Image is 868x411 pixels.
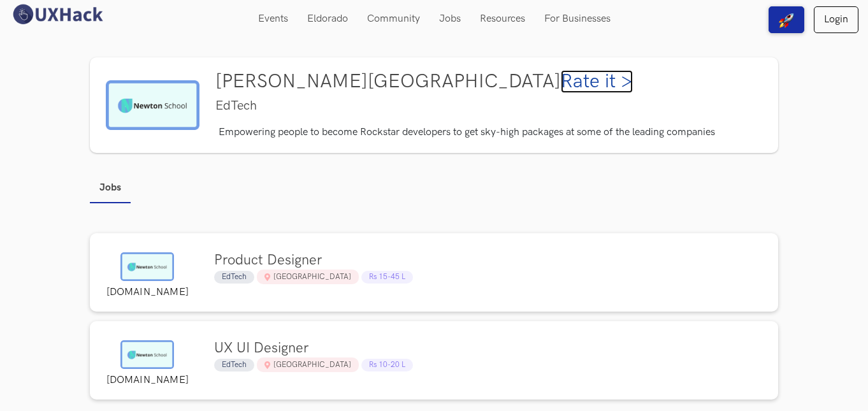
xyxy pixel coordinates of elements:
span: EdTech [214,271,254,284]
img: UXHack logo [10,3,105,25]
span: Rs 10-20 L [361,359,413,371]
h4: EdTech [215,98,633,113]
label: [DOMAIN_NAME] [99,374,195,387]
a: Jobs [90,175,131,203]
img: rocket [779,13,794,28]
img: Newton School logo [120,340,174,369]
a: Rate it > [561,70,633,93]
a: Jobs [430,6,470,31]
a: Eldorado [298,6,358,31]
a: Resources [470,6,535,31]
h4: Product Designer [214,252,413,269]
img: Newton School logo [120,252,174,281]
p: Empowering people to become Rockstar developers to get sky-high packages at some of the leading c... [219,125,715,140]
label: [DOMAIN_NAME] [99,286,195,299]
span: Rs 15-45 L [361,271,413,284]
h4: UX UI Designer [214,340,413,357]
img: location_pin.png [264,273,270,281]
h3: [PERSON_NAME][GEOGRAPHIC_DATA] [215,70,633,93]
a: Events [249,6,298,31]
img: Newton School logo [106,80,199,130]
span: [GEOGRAPHIC_DATA] [257,357,359,372]
a: Newton School logo[DOMAIN_NAME]Product DesignerEdTech [GEOGRAPHIC_DATA] Rs 15-45 L [99,233,769,312]
span: [GEOGRAPHIC_DATA] [257,270,359,284]
a: Newton School logo[DOMAIN_NAME]UX UI DesignerEdTech [GEOGRAPHIC_DATA] Rs 10-20 L [99,321,769,400]
a: Community [358,6,430,31]
a: Login [814,6,858,33]
a: For Businesses [535,6,620,31]
span: EdTech [214,359,254,371]
img: location_pin.png [264,361,270,369]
